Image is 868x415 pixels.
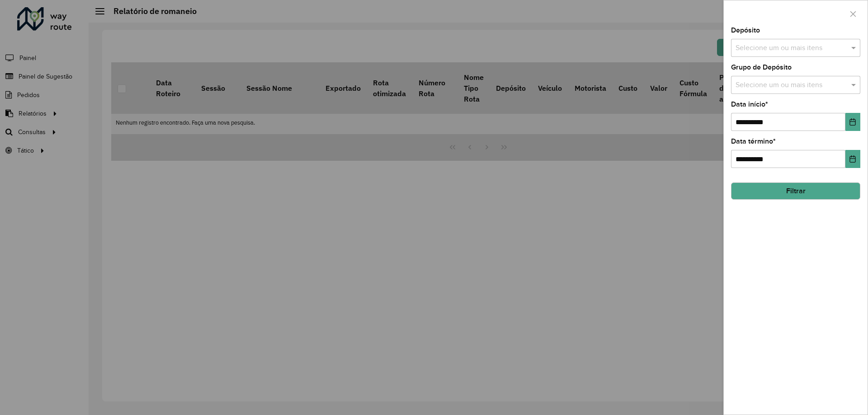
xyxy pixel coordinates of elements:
label: Depósito [731,25,760,36]
button: Choose Date [845,113,860,131]
label: Data início [731,99,768,110]
button: Filtrar [731,182,860,200]
label: Data término [731,136,776,147]
label: Grupo de Depósito [731,62,792,73]
button: Choose Date [845,150,860,168]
